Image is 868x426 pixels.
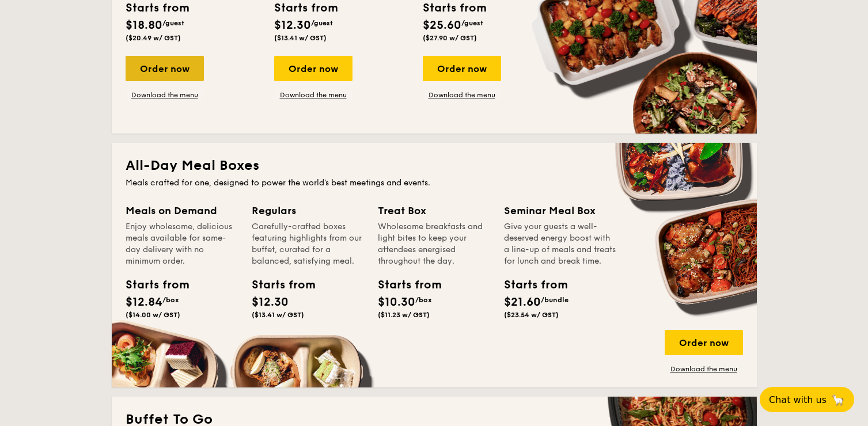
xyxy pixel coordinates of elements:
[162,296,179,304] span: /box
[504,221,616,267] div: Give your guests a well-deserved energy boost with a line-up of meals and treats for lunch and br...
[126,295,162,309] span: $12.84
[126,276,177,294] div: Starts from
[461,19,483,27] span: /guest
[274,56,352,81] div: Order now
[378,203,490,219] div: Treat Box
[504,276,556,294] div: Starts from
[423,90,501,100] a: Download the menu
[769,394,827,405] span: Chat with us
[274,34,327,42] span: ($13.41 w/ GST)
[252,203,364,219] div: Regulars
[252,276,304,294] div: Starts from
[162,19,184,27] span: /guest
[760,387,854,412] button: Chat with us🦙
[126,56,204,81] div: Order now
[126,157,743,175] h2: All-Day Meal Boxes
[423,56,501,81] div: Order now
[541,296,568,304] span: /bundle
[415,296,432,304] span: /box
[274,90,352,100] a: Download the menu
[378,311,430,319] span: ($11.23 w/ GST)
[504,203,616,219] div: Seminar Meal Box
[252,221,364,267] div: Carefully-crafted boxes featuring highlights from our buffet, curated for a balanced, satisfying ...
[274,18,311,32] span: $12.30
[423,18,461,32] span: $25.60
[126,203,238,219] div: Meals on Demand
[831,393,845,406] span: 🦙
[665,364,743,374] a: Download the menu
[504,295,541,309] span: $21.60
[126,90,204,100] a: Download the menu
[126,34,181,42] span: ($20.49 w/ GST)
[126,311,180,319] span: ($14.00 w/ GST)
[504,311,559,319] span: ($23.54 w/ GST)
[126,221,238,267] div: Enjoy wholesome, delicious meals available for same-day delivery with no minimum order.
[126,177,743,189] div: Meals crafted for one, designed to power the world's best meetings and events.
[378,276,430,294] div: Starts from
[311,19,333,27] span: /guest
[665,330,743,355] div: Order now
[423,34,477,42] span: ($27.90 w/ GST)
[378,221,490,267] div: Wholesome breakfasts and light bites to keep your attendees energised throughout the day.
[252,295,289,309] span: $12.30
[252,311,304,319] span: ($13.41 w/ GST)
[378,295,415,309] span: $10.30
[126,18,162,32] span: $18.80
